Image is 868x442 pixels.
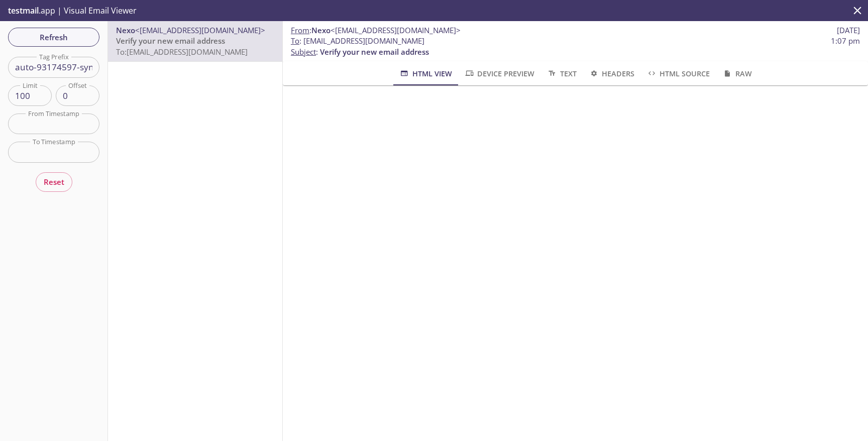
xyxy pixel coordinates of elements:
span: Raw [722,67,751,80]
p: : [291,36,860,57]
span: Verify your new email address [116,36,225,46]
span: Nexo [311,25,331,35]
span: Verify your new email address [320,47,429,57]
span: Nexo [116,25,135,35]
span: HTML Source [646,67,710,80]
span: [DATE] [837,25,860,36]
span: HTML View [399,67,452,80]
span: Subject [291,47,316,57]
span: 1:07 pm [831,36,860,46]
span: <[EMAIL_ADDRESS][DOMAIN_NAME]> [331,25,461,35]
span: To [291,36,299,46]
div: Nexo<[EMAIL_ADDRESS][DOMAIN_NAME]>Verify your new email addressTo:[EMAIL_ADDRESS][DOMAIN_NAME] [108,21,282,61]
nav: emails [108,21,282,62]
span: Reset [44,175,64,188]
button: Refresh [8,28,99,47]
button: Reset [36,172,72,191]
span: Device Preview [464,67,534,80]
span: Headers [589,67,634,80]
span: From [291,25,309,35]
span: <[EMAIL_ADDRESS][DOMAIN_NAME]> [135,25,265,35]
span: Refresh [16,31,91,44]
span: testmail [8,5,39,16]
span: : [291,25,461,36]
span: Text [547,67,576,80]
span: : [EMAIL_ADDRESS][DOMAIN_NAME] [291,36,424,46]
span: To: [EMAIL_ADDRESS][DOMAIN_NAME] [116,47,248,57]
